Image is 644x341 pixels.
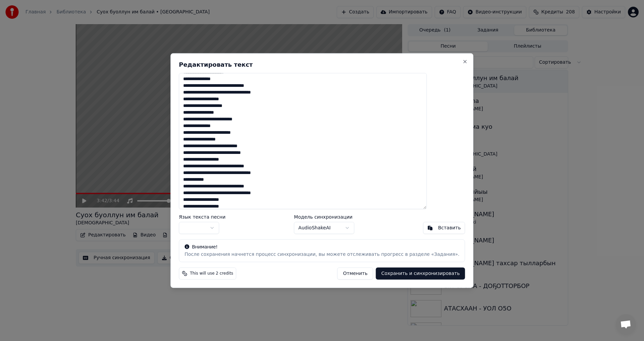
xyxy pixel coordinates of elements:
button: Вставить [423,222,465,234]
h2: Редактировать текст [179,61,465,67]
button: Отменить [337,268,373,280]
div: Вставить [438,225,461,231]
span: This will use 2 credits [190,271,233,276]
div: Внимание! [184,244,459,250]
label: Модель синхронизации [294,215,355,219]
label: Язык текста песни [179,215,225,219]
button: Сохранить и синхронизировать [376,268,465,280]
div: После сохранения начнется процесс синхронизации, вы можете отслеживать прогресс в разделе «Задания». [184,251,459,258]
